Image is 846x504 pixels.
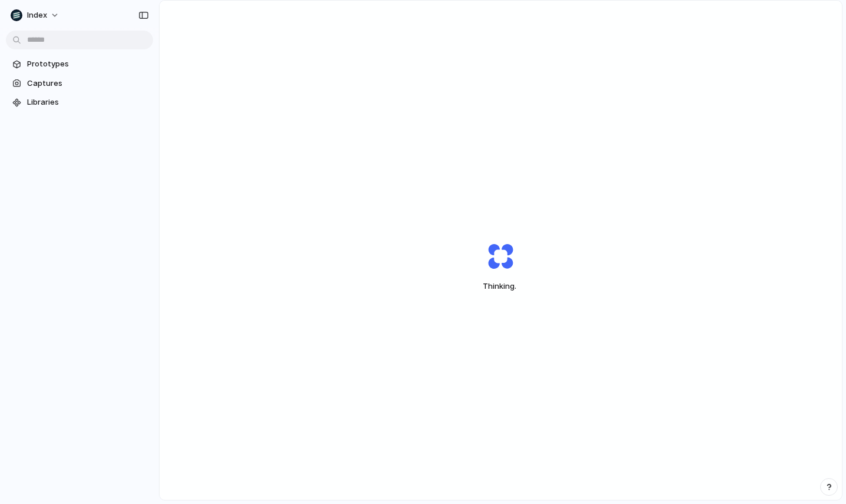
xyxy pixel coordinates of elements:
[27,9,47,21] span: Index
[27,96,148,108] span: Libraries
[515,281,516,291] span: .
[27,58,148,70] span: Prototypes
[6,55,153,73] a: Prototypes
[27,78,148,89] span: Captures
[6,6,65,25] button: Index
[6,75,153,92] a: Captures
[6,94,153,111] a: Libraries
[460,281,542,292] span: Thinking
